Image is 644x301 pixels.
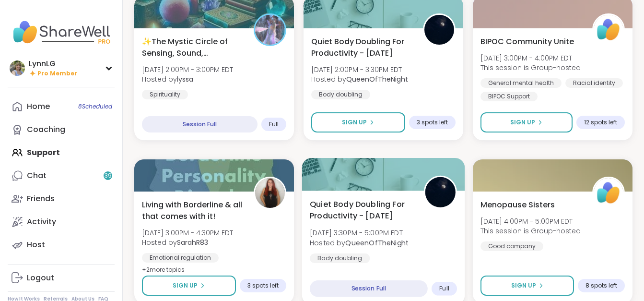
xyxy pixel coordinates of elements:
span: Full [269,120,279,128]
span: Full [439,285,449,292]
button: Sign Up [142,276,236,296]
a: Coaching [8,118,115,141]
img: ShareWell [594,178,623,208]
div: Logout [27,273,54,283]
a: Activity [8,210,115,233]
span: Quiet Body Doubling For Productivity - [DATE] [310,198,413,222]
img: ShareWell [594,15,623,45]
img: ShareWell Nav Logo [8,15,115,49]
span: 3 spots left [247,282,279,289]
img: QueenOfTheNight [425,177,456,207]
span: Sign Up [510,118,535,127]
span: 3 spots left [417,119,448,126]
button: Sign Up [480,112,573,132]
div: Chat [27,170,47,181]
span: Pro Member [37,70,77,78]
div: Coaching [27,124,65,135]
span: Sign Up [173,281,198,290]
span: 8 Scheduled [78,103,112,110]
span: [DATE] 3:00PM - 4:30PM EDT [142,228,233,238]
span: ✨The Mystic Circle of Sensing, Sound, Readings✨ [142,36,243,59]
a: Friends [8,187,115,210]
span: 12 spots left [584,119,617,126]
span: This session is Group-hosted [480,226,581,236]
div: Session Full [142,116,258,132]
span: Hosted by [142,238,233,247]
img: LynnLG [10,60,25,76]
span: [DATE] 3:30PM - 5:00PM EDT [310,228,409,238]
span: Hosted by [142,74,233,84]
a: Chat39 [8,164,115,187]
span: Menopause Sisters [480,199,555,211]
div: LynnLG [29,59,77,69]
span: 39 [105,172,112,180]
div: Friends [27,193,55,204]
div: Host [27,240,45,250]
span: Quiet Body Doubling For Productivity - [DATE] [311,36,412,59]
span: Sign Up [511,281,536,290]
button: Sign Up [311,112,405,132]
div: General mental health [480,78,562,88]
span: This session is Group-hosted [480,63,581,72]
span: [DATE] 4:00PM - 5:00PM EDT [480,217,581,226]
div: Body doubling [311,90,370,99]
div: Body doubling [310,253,370,263]
div: Good company [480,241,543,251]
span: [DATE] 2:00PM - 3:00PM EDT [142,65,233,74]
span: Sign Up [342,118,367,127]
div: Session Full [310,280,428,297]
span: [DATE] 3:00PM - 4:00PM EDT [480,53,581,63]
div: Home [27,101,50,112]
b: lyssa [177,74,193,84]
span: Living with Borderline & all that comes with it! [142,199,243,222]
b: QueenOfTheNight [345,238,409,247]
div: Emotional regulation [142,253,219,263]
a: Home8Scheduled [8,95,115,118]
a: Host [8,233,115,256]
b: QueenOfTheNight [346,74,408,84]
div: Activity [27,217,56,227]
div: Spirituality [142,90,188,99]
button: Sign Up [480,276,574,296]
img: QueenOfTheNight [424,15,454,45]
img: SarahR83 [255,178,285,208]
span: Hosted by [311,74,408,84]
div: Racial identity [565,78,623,88]
span: 8 spots left [585,282,617,289]
div: BIPOC Support [480,92,538,101]
b: SarahR83 [177,238,208,247]
span: BIPOC Community Unite [480,36,574,48]
span: Hosted by [310,238,409,247]
a: Logout [8,266,115,289]
img: lyssa [255,15,285,45]
span: [DATE] 2:00PM - 3:30PM EDT [311,65,408,74]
